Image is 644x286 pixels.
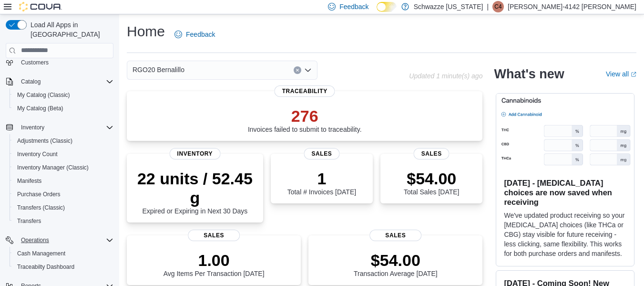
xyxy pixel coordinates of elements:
[631,72,636,77] svg: External link
[13,148,61,160] a: Inventory Count
[10,102,117,115] button: My Catalog (Beta)
[13,248,113,259] span: Cash Management
[275,85,335,97] span: Traceability
[13,175,45,187] a: Manifests
[10,174,117,188] button: Manifests
[494,1,501,12] span: C4
[21,78,41,85] span: Catalog
[13,89,74,101] a: My Catalog (Classic)
[487,1,489,12] p: |
[369,230,422,241] span: Sales
[294,66,301,74] button: Clear input
[504,211,626,258] p: We've updated product receiving so your [MEDICAL_DATA] choices (like THCa or CBG) stay visible fo...
[13,202,113,213] span: Transfers (Classic)
[13,261,113,273] span: Traceabilty Dashboard
[304,148,339,159] span: Sales
[13,103,67,114] a: My Catalog (Beta)
[17,76,113,87] span: Catalog
[13,261,78,273] a: Traceabilty Dashboard
[339,2,368,11] span: Feedback
[17,234,113,246] span: Operations
[287,169,356,196] div: Total # Invoices [DATE]
[164,251,265,277] div: Avg Items Per Transaction [DATE]
[10,214,117,228] button: Transfers
[13,135,113,147] span: Adjustments (Classic)
[13,175,113,187] span: Manifests
[17,56,113,68] span: Customers
[248,106,362,126] p: 276
[304,66,312,74] button: Open list of options
[13,162,92,173] a: Inventory Manager (Classic)
[13,202,69,213] a: Transfers (Classic)
[17,191,61,198] span: Purchase Orders
[10,188,117,201] button: Purchase Orders
[13,162,113,173] span: Inventory Manager (Classic)
[10,260,117,274] button: Traceabilty Dashboard
[409,72,482,80] p: Updated 1 minute(s) ago
[134,169,256,207] p: 22 units / 52.45 g
[13,89,113,101] span: My Catalog (Classic)
[21,59,49,66] span: Customers
[10,247,117,260] button: Cash Management
[287,169,356,188] p: 1
[13,189,113,200] span: Purchase Orders
[2,121,117,134] button: Inventory
[10,88,117,102] button: My Catalog (Classic)
[17,122,113,133] span: Inventory
[377,2,397,12] input: Dark Mode
[19,2,62,11] img: Cova
[13,189,64,200] a: Purchase Orders
[508,1,636,12] p: [PERSON_NAME]-4142 [PERSON_NAME]
[170,148,221,159] span: Inventory
[414,1,483,12] p: Schwazze [US_STATE]
[17,122,48,133] button: Inventory
[17,263,74,271] span: Traceabilty Dashboard
[164,251,265,270] p: 1.00
[504,178,626,207] h3: [DATE] - [MEDICAL_DATA] choices are now saved when receiving
[171,25,219,44] a: Feedback
[13,248,69,259] a: Cash Management
[17,105,63,112] span: My Catalog (Beta)
[133,64,184,75] span: RGO20 Bernalillo
[2,75,117,88] button: Catalog
[17,204,65,212] span: Transfers (Classic)
[127,22,165,41] h1: Home
[13,215,45,227] a: Transfers
[17,217,41,225] span: Transfers
[17,57,52,68] a: Customers
[17,234,53,246] button: Operations
[606,70,636,78] a: View allExternal link
[17,91,70,99] span: My Catalog (Classic)
[186,30,215,39] span: Feedback
[10,201,117,214] button: Transfers (Classic)
[404,169,459,196] div: Total Sales [DATE]
[13,135,76,147] a: Adjustments (Classic)
[414,148,450,159] span: Sales
[2,55,117,69] button: Customers
[27,20,113,39] span: Load All Apps in [GEOGRAPHIC_DATA]
[354,251,438,277] div: Transaction Average [DATE]
[17,76,44,87] button: Catalog
[17,250,65,257] span: Cash Management
[248,106,362,133] div: Invoices failed to submit to traceability.
[2,233,117,247] button: Operations
[13,215,113,227] span: Transfers
[494,66,564,82] h2: What's new
[17,150,58,158] span: Inventory Count
[10,161,117,174] button: Inventory Manager (Classic)
[188,230,240,241] span: Sales
[492,1,504,12] div: Cindy-4142 Aguilar
[21,124,44,131] span: Inventory
[13,103,113,114] span: My Catalog (Beta)
[404,169,459,188] p: $54.00
[134,169,256,215] div: Expired or Expiring in Next 30 Days
[17,177,41,185] span: Manifests
[354,251,438,270] p: $54.00
[17,164,89,171] span: Inventory Manager (Classic)
[13,148,113,160] span: Inventory Count
[10,148,117,161] button: Inventory Count
[10,134,117,148] button: Adjustments (Classic)
[17,137,72,145] span: Adjustments (Classic)
[21,236,49,244] span: Operations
